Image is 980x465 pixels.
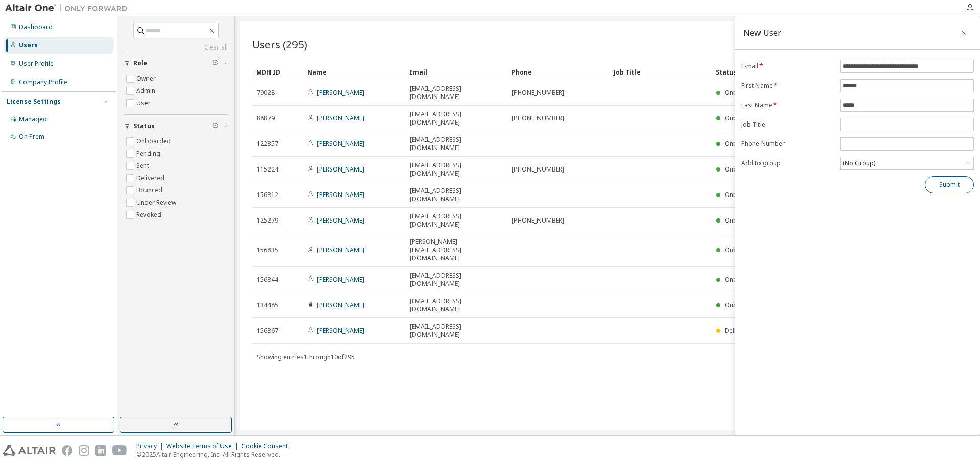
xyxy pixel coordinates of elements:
[725,165,759,174] span: Onboarded
[725,326,753,335] span: Delivered
[124,115,228,137] button: Status
[257,165,278,174] span: 115224
[19,60,54,68] div: User Profile
[725,139,759,148] span: Onboarded
[512,216,565,225] span: [PHONE_NUMBER]
[741,159,834,167] label: Add to group
[410,187,503,203] span: [EMAIL_ADDRESS][DOMAIN_NAME]
[317,165,364,174] a: [PERSON_NAME]
[136,148,162,160] label: Pending
[136,184,164,197] label: Bounced
[257,353,355,361] span: Showing entries 1 through 10 of 295
[741,120,834,129] label: Job Title
[136,209,163,221] label: Revoked
[19,23,53,31] div: Dashboard
[133,122,155,130] span: Status
[614,64,707,80] div: Job Title
[410,110,503,127] span: [EMAIL_ADDRESS][DOMAIN_NAME]
[317,139,364,148] a: [PERSON_NAME]
[241,442,294,450] div: Cookie Consent
[409,64,503,80] div: Email
[19,115,47,124] div: Managed
[741,101,834,109] label: Last Name
[124,52,228,75] button: Role
[166,442,241,450] div: Website Terms of Use
[256,64,299,80] div: MDH ID
[257,114,275,123] span: 88879
[19,78,67,86] div: Company Profile
[3,445,56,456] img: altair_logo.svg
[252,37,307,52] span: Users (295)
[257,301,278,309] span: 134485
[257,327,278,335] span: 156867
[410,323,503,339] span: [EMAIL_ADDRESS][DOMAIN_NAME]
[317,216,364,225] a: [PERSON_NAME]
[317,301,364,309] a: [PERSON_NAME]
[257,89,275,97] span: 79028
[257,276,278,284] span: 156844
[512,89,565,97] span: [PHONE_NUMBER]
[19,41,38,50] div: Users
[317,88,364,97] a: [PERSON_NAME]
[410,161,503,178] span: [EMAIL_ADDRESS][DOMAIN_NAME]
[841,158,877,169] div: (No Group)
[136,97,153,109] label: User
[136,135,173,148] label: Onboarded
[124,43,228,52] a: Clear all
[725,114,759,123] span: Onboarded
[725,246,759,254] span: Onboarded
[741,62,834,70] label: E-mail
[741,140,834,148] label: Phone Number
[410,136,503,152] span: [EMAIL_ADDRESS][DOMAIN_NAME]
[79,445,89,456] img: instagram.svg
[410,238,503,262] span: [PERSON_NAME][EMAIL_ADDRESS][DOMAIN_NAME]
[512,165,565,174] span: [PHONE_NUMBER]
[7,97,61,106] div: License Settings
[257,246,278,254] span: 156835
[511,64,605,80] div: Phone
[725,301,759,309] span: Onboarded
[136,72,158,85] label: Owner
[410,212,503,229] span: [EMAIL_ADDRESS][DOMAIN_NAME]
[133,59,148,67] span: Role
[317,275,364,284] a: [PERSON_NAME]
[317,326,364,335] a: [PERSON_NAME]
[136,85,157,97] label: Admin
[136,450,294,459] p: © 2025 Altair Engineering, Inc. All Rights Reserved.
[317,246,364,254] a: [PERSON_NAME]
[136,160,151,172] label: Sent
[257,191,278,199] span: 156812
[741,82,834,90] label: First Name
[743,29,781,37] div: New User
[925,176,974,193] button: Submit
[317,114,364,123] a: [PERSON_NAME]
[212,59,218,67] span: Clear filter
[5,3,133,13] img: Altair One
[317,190,364,199] a: [PERSON_NAME]
[725,275,759,284] span: Onboarded
[725,216,759,225] span: Onboarded
[410,297,503,313] span: [EMAIL_ADDRESS][DOMAIN_NAME]
[112,445,127,456] img: youtube.svg
[410,272,503,288] span: [EMAIL_ADDRESS][DOMAIN_NAME]
[307,64,401,80] div: Name
[725,88,759,97] span: Onboarded
[410,85,503,101] span: [EMAIL_ADDRESS][DOMAIN_NAME]
[212,122,218,130] span: Clear filter
[95,445,106,456] img: linkedin.svg
[136,197,178,209] label: Under Review
[257,216,278,225] span: 125279
[136,442,166,450] div: Privacy
[716,64,910,80] div: Status
[19,133,44,141] div: On Prem
[62,445,72,456] img: facebook.svg
[725,190,759,199] span: Onboarded
[257,140,278,148] span: 122357
[512,114,565,123] span: [PHONE_NUMBER]
[136,172,166,184] label: Delivered
[841,157,973,169] div: (No Group)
